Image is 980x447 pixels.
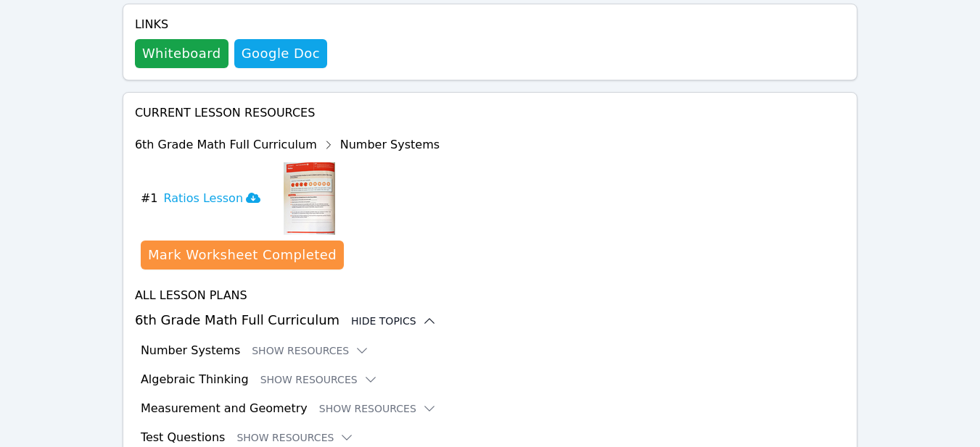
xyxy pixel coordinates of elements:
h3: Test Questions [141,429,226,446]
button: Mark Worksheet Completed [141,241,344,270]
h3: 6th Grade Math Full Curriculum [135,310,845,330]
h3: Algebraic Thinking [141,371,249,388]
button: Show Resources [319,401,437,416]
div: 6th Grade Math Full Curriculum Number Systems [135,133,440,156]
h4: All Lesson Plans [135,287,845,304]
img: Ratios Lesson [284,162,335,235]
button: Show Resources [260,372,378,387]
h4: Links [135,16,327,33]
button: Show Resources [236,430,354,445]
button: Whiteboard [135,39,228,68]
span: # 1 [141,190,158,207]
button: Hide Topics [351,314,437,328]
h3: Measurement and Geometry [141,400,308,417]
a: Google Doc [234,39,327,68]
h3: Number Systems [141,342,240,359]
button: Show Resources [252,343,369,358]
div: Mark Worksheet Completed [148,245,337,265]
h3: Ratios Lesson [163,190,260,207]
button: #1Ratios Lesson [141,162,272,235]
h4: Current Lesson Resources [135,104,845,122]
